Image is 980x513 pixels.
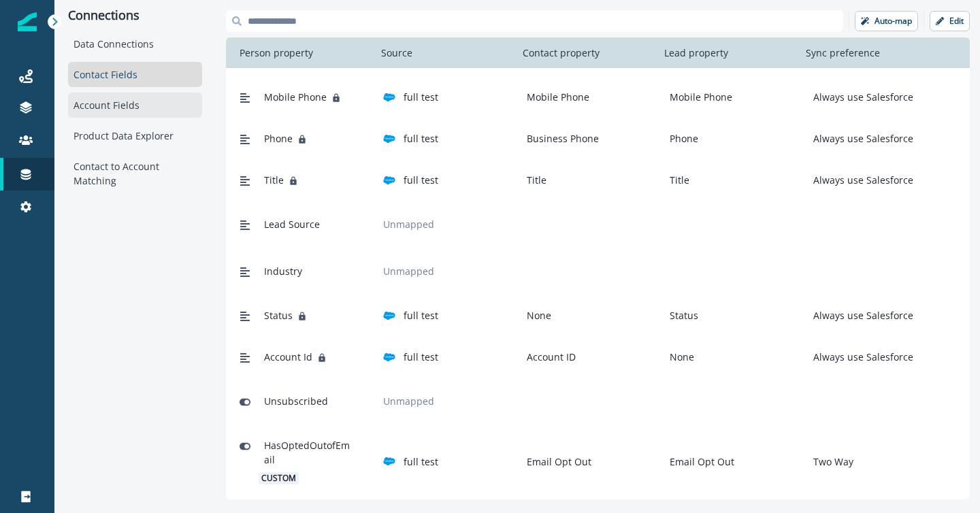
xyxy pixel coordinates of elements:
[234,46,318,60] p: Person property
[808,308,913,322] p: Always use Salesforce
[264,394,328,408] span: Unsubscribed
[68,93,202,118] div: Account Fields
[664,90,732,104] p: Mobile Phone
[404,90,438,104] p: full test
[808,90,913,104] p: Always use Salesforce
[264,350,312,364] span: Account Id
[808,131,913,146] p: Always use Salesforce
[949,16,964,26] p: Edit
[521,454,591,469] p: Email Opt Out
[68,123,202,148] div: Product Data Explorer
[264,90,327,104] span: Mobile Phone
[808,454,853,469] p: Two Way
[521,308,551,322] p: None
[383,91,395,103] img: salesforce
[378,217,440,231] p: Unmapped
[404,131,438,146] p: full test
[664,131,698,146] p: Phone
[376,46,418,60] p: Source
[800,46,885,60] p: Sync preference
[383,310,395,322] img: salesforce
[521,131,599,146] p: Business Phone
[383,455,395,467] img: salesforce
[264,131,293,146] span: Phone
[68,62,202,87] div: Contact Fields
[68,31,202,56] div: Data Connections
[930,11,970,31] button: Edit
[264,264,302,278] span: Industry
[264,308,293,322] span: Status
[659,46,734,60] p: Lead property
[404,454,438,469] p: full test
[521,173,546,187] p: Title
[68,8,202,23] p: Connections
[68,154,202,193] div: Contact to Account Matching
[404,173,438,187] p: full test
[664,173,689,187] p: Title
[404,350,438,364] p: full test
[808,173,913,187] p: Always use Salesforce
[264,217,320,231] span: Lead Source
[383,133,395,145] img: salesforce
[521,90,589,104] p: Mobile Phone
[664,350,694,364] p: None
[264,173,284,187] span: Title
[808,350,913,364] p: Always use Salesforce
[383,351,395,363] img: salesforce
[259,472,299,484] span: custom
[664,308,698,322] p: Status
[404,308,438,322] p: full test
[383,174,395,186] img: salesforce
[521,350,576,364] p: Account ID
[378,264,440,278] p: Unmapped
[378,394,440,408] p: Unmapped
[664,454,734,469] p: Email Opt Out
[18,12,37,31] img: Inflection
[264,438,353,467] span: HasOptedOutofEmail
[875,16,912,26] p: Auto-map
[517,46,605,60] p: Contact property
[855,11,918,31] button: Auto-map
